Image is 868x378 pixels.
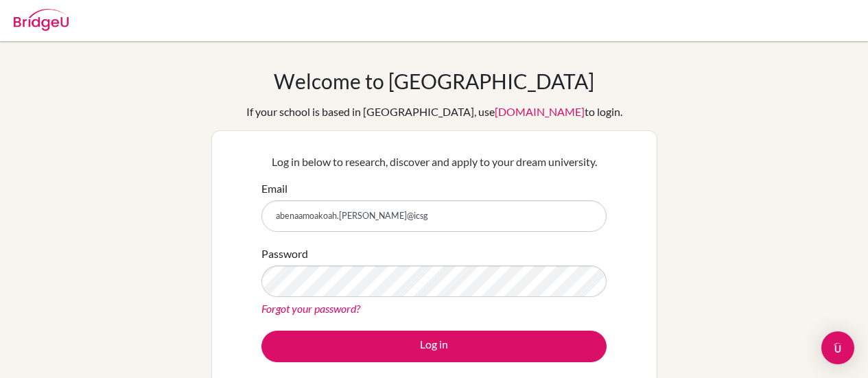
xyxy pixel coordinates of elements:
label: Email [261,180,288,197]
a: [DOMAIN_NAME] [495,105,585,118]
a: Forgot your password? [261,302,360,315]
p: Log in below to research, discover and apply to your dream university. [261,154,607,170]
h1: Welcome to [GEOGRAPHIC_DATA] [274,69,594,93]
div: If your school is based in [GEOGRAPHIC_DATA], use to login. [246,104,622,120]
button: Log in [261,331,607,362]
label: Password [261,246,308,262]
div: Open Intercom Messenger [821,331,854,364]
img: Bridge-U [14,9,69,31]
